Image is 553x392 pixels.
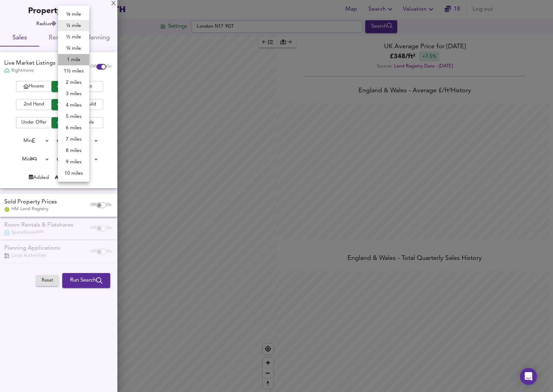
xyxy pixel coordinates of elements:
[58,145,89,156] li: 8 miles
[58,134,89,145] li: 7 miles
[58,54,89,65] li: 1 mile
[58,99,89,111] li: 4 miles
[58,122,89,134] li: 6 miles
[58,88,89,99] li: 3 miles
[58,77,89,88] li: 2 miles
[58,168,89,179] li: 10 miles
[58,9,89,20] li: ⅛ mile
[58,65,89,77] li: 1½ miles
[58,43,89,54] li: ¾ mile
[58,20,89,31] li: ¼ mile
[58,156,89,168] li: 9 miles
[520,368,537,385] div: Open Intercom Messenger
[58,31,89,43] li: ½ mile
[58,111,89,122] li: 5 miles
